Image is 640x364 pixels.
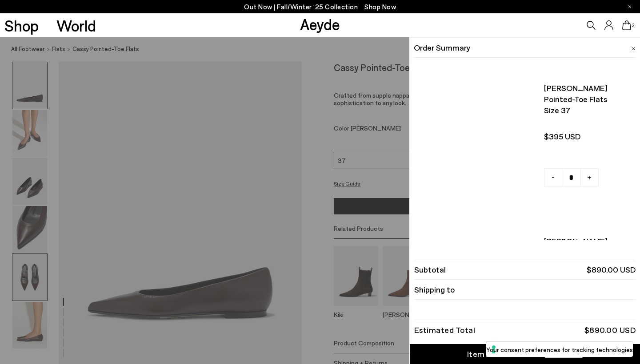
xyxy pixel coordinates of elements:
span: 2 [631,23,636,28]
label: Your consent preferences for tracking technologies [486,345,633,354]
p: Out Now | Fall/Winter ‘25 Collection [244,1,396,12]
a: World [56,18,96,33]
button: Your consent preferences for tracking technologies [486,342,633,357]
span: Order Summary [414,42,471,53]
span: $395 USD [544,131,631,142]
span: + [587,171,592,182]
span: [PERSON_NAME] pointed-toe flats [544,83,631,105]
span: [PERSON_NAME] suede pointed pumps [544,236,631,258]
li: Subtotal [414,260,636,280]
img: AEYDE_CASSYNAPPALEATHERMOKA_1_900x.jpg [414,58,525,211]
span: Size 37 [544,105,631,116]
div: $890.00 USD [584,327,636,333]
a: - [544,168,562,186]
a: 2 [622,20,631,30]
a: Item Added to Cart View Cart [410,344,640,364]
span: Navigate to /collections/new-in [364,3,396,11]
span: $890.00 USD [587,264,636,275]
a: Aeyde [300,15,340,33]
div: Item Added to Cart [467,348,540,360]
div: Estimated Total [414,327,476,333]
a: + [580,168,599,186]
a: Shop [4,18,39,33]
span: Shipping to [414,284,455,295]
span: - [552,171,555,182]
